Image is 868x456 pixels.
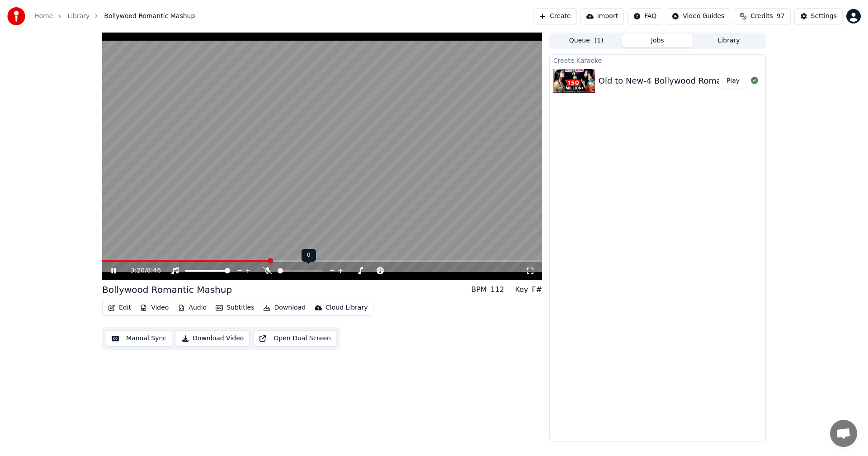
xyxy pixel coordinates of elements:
div: 112 [491,284,505,295]
button: Import [580,8,624,24]
button: Audio [174,301,210,314]
span: 97 [777,12,785,21]
div: F# [532,284,542,295]
div: Settings [811,12,837,21]
span: ( 1 ) [594,36,604,45]
button: Download Video [176,330,250,347]
button: Credits97 [734,8,790,24]
span: Credits [750,12,773,21]
button: Play [719,73,747,89]
a: Home [34,12,53,21]
nav: breadcrumb [34,12,195,21]
div: Bollywood Romantic Mashup [102,283,232,296]
div: BPM [471,284,486,295]
button: Create [533,8,577,24]
button: Video Guides [666,8,730,24]
button: Manual Sync [106,330,172,347]
div: Create Karaoke [550,55,765,66]
button: Settings [794,8,843,24]
span: 3:20 [131,266,145,275]
div: Key [515,284,528,295]
button: Download [259,301,309,314]
div: Old to New-4 Bollywood Romantic Mashup [599,75,771,87]
button: FAQ [627,8,662,24]
a: Library [67,12,90,21]
div: / [131,266,152,275]
div: 0 [302,249,316,262]
img: youka [7,7,25,25]
button: Edit [104,301,135,314]
button: Jobs [622,34,693,47]
button: Video [137,301,172,314]
button: Open Dual Screen [253,330,337,347]
span: Bollywood Romantic Mashup [104,12,195,21]
button: Library [693,34,764,47]
button: Subtitles [212,301,258,314]
span: 8:46 [147,266,161,275]
div: Cloud Library [325,303,368,312]
button: Queue [551,34,622,47]
div: Open chat [830,420,857,447]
